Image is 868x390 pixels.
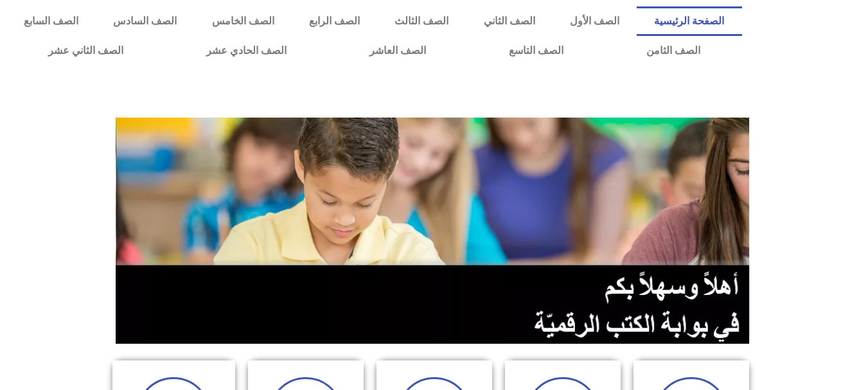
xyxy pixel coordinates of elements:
[605,36,741,66] a: الصف الثامن
[6,36,164,66] a: الصف الثاني عشر
[6,6,96,36] a: الصف السابع
[96,6,194,36] a: الصف السادس
[292,6,377,36] a: الصف الرابع
[328,36,467,66] a: الصف العاشر
[195,6,292,36] a: الصف الخامس
[553,6,637,36] a: الصف الأول
[466,6,553,36] a: الصف الثاني
[637,6,741,36] a: الصفحة الرئيسية
[467,36,605,66] a: الصف التاسع
[377,6,466,36] a: الصف الثالث
[164,36,328,66] a: الصف الحادي عشر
